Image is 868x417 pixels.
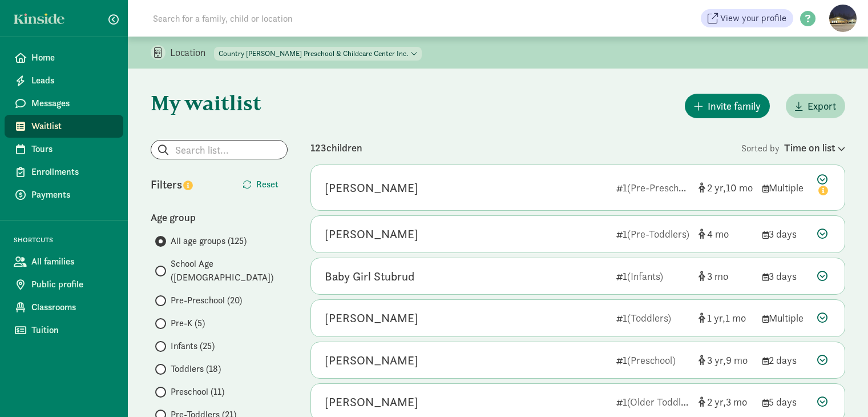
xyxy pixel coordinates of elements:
span: 9 [726,354,748,367]
div: Filters [151,176,219,193]
div: Sorted by [741,140,845,155]
a: Leads [5,69,123,92]
a: Payments [5,183,123,206]
div: 1 [616,352,689,368]
span: Messages [31,97,114,110]
button: Reset [233,173,288,196]
a: Enrollments [5,161,123,183]
span: Enrollments [31,165,114,179]
span: 3 [707,270,728,283]
span: Leads [31,74,114,87]
a: Public profile [5,273,123,296]
span: Invite family [708,98,761,114]
span: Preschool (11) [171,385,224,399]
iframe: Chat Widget [811,362,868,417]
span: All age groups (125) [171,234,247,248]
h1: My waitlist [151,91,288,114]
span: 10 [726,181,753,194]
div: Age group [151,210,288,225]
span: Tours [31,142,114,156]
button: Invite family [685,94,770,118]
div: [object Object] [699,310,753,326]
span: Classrooms [31,300,114,314]
a: Messages [5,92,123,115]
div: Carson Edwards [325,179,418,197]
div: Skylar Counsil [325,393,418,411]
div: 1 [616,226,689,242]
div: 3 days [762,226,808,242]
div: 3 days [762,268,808,284]
div: [object Object] [699,180,753,195]
span: View your profile [720,11,786,25]
button: Export [786,94,845,118]
span: School Age ([DEMOGRAPHIC_DATA]) [171,257,288,284]
span: Waitlist [31,119,114,133]
span: Home [31,51,114,65]
span: Infants (25) [171,339,215,353]
div: [object Object] [699,352,753,368]
div: 1 [616,310,689,326]
span: Pre-K (5) [171,316,205,330]
a: Tuition [5,319,123,342]
div: Advi Ramesh [325,351,418,370]
div: [object Object] [699,226,753,242]
a: Classrooms [5,296,123,319]
input: Search for a family, child or location [146,7,466,30]
div: Multiple [762,180,808,195]
div: Hayden Hendricks [325,225,418,243]
div: [object Object] [699,268,753,284]
span: (Pre-Preschool) [627,181,695,194]
a: Home [5,46,123,69]
span: 2 [707,395,726,408]
span: (Infants) [627,270,663,283]
span: Reset [256,178,278,191]
div: 1 [616,268,689,284]
span: Payments [31,188,114,202]
span: Public profile [31,278,114,291]
span: (Preschool) [627,354,676,367]
span: 3 [707,354,726,367]
span: Tuition [31,323,114,337]
span: Pre-Preschool (20) [171,294,242,307]
a: All families [5,250,123,273]
div: Baby Girl Stubrud [325,267,414,286]
span: 3 [726,395,747,408]
div: 1 [616,394,689,410]
div: [object Object] [699,394,753,410]
a: Tours [5,138,123,161]
div: 5 days [762,394,808,410]
div: Zoey Tieu [325,309,418,327]
span: (Pre-Toddlers) [627,227,689,240]
input: Search list... [151,141,287,159]
span: Toddlers (18) [171,362,221,376]
div: 123 children [310,140,741,155]
span: 1 [707,311,725,324]
span: All families [31,255,114,268]
span: 1 [725,311,746,324]
div: 1 [616,180,689,195]
div: 2 days [762,352,808,368]
span: Export [808,98,836,114]
span: 2 [707,181,726,194]
span: 4 [707,227,729,240]
div: Time on list [784,140,845,155]
p: Location [170,46,214,59]
div: Multiple [762,310,808,326]
span: (Older Toddlers) [627,395,697,408]
span: (Toddlers) [627,311,671,324]
a: Waitlist [5,115,123,138]
a: View your profile [701,9,793,27]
